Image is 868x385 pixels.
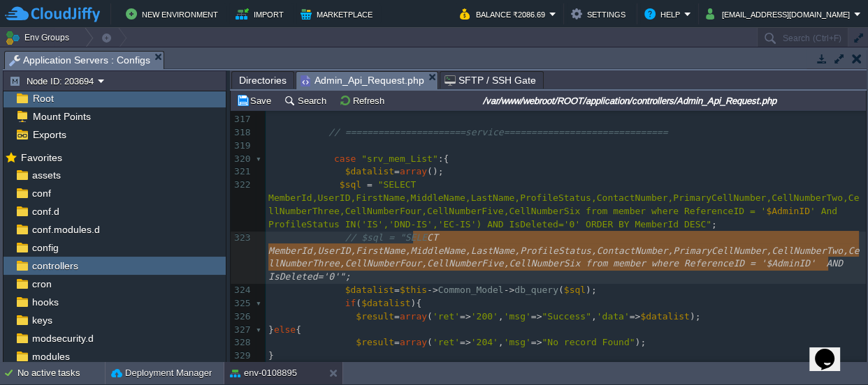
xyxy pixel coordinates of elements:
[411,298,422,308] span: ){
[29,332,96,345] a: modsecurity.d
[640,311,689,322] span: $datalist
[268,324,274,335] span: }
[433,337,460,347] span: 'ret'
[29,314,55,326] a: keys
[231,284,253,297] div: 324
[345,298,356,308] span: if
[231,324,253,337] div: 327
[427,166,443,176] span: ();
[345,232,427,243] span: // $sql = "SELE
[460,6,549,22] button: Balance ₹2086.69
[231,349,253,363] div: 329
[444,72,536,89] span: SFTP / SSH Gate
[17,362,105,384] div: No active tasks
[711,219,717,229] span: ;
[231,297,253,310] div: 325
[29,187,53,199] span: conf
[356,337,394,347] span: $result
[231,126,253,139] div: 318
[427,311,433,322] span: (
[433,311,460,322] span: 'ret'
[597,311,630,322] span: 'data'
[504,337,531,347] span: 'msg'
[29,223,102,236] span: conf.modules.d
[231,153,253,166] div: 320
[29,169,63,181] span: assets
[231,179,253,192] div: 322
[29,205,62,218] a: conf.d
[400,337,427,347] span: array
[542,337,635,347] span: "No record Found"
[531,337,542,347] span: =>
[345,285,394,295] span: $datalist
[5,28,74,47] button: Env Groups
[400,166,427,176] span: array
[301,72,424,89] span: Admin_Api_Request.php
[635,337,646,347] span: );
[345,166,394,176] span: $datalist
[542,311,591,322] span: "Success"
[296,71,438,89] li: /var/www/webroot/ROOT/application/controllers/Admin_Api_Request.php
[564,285,586,295] span: $sql
[18,151,64,164] span: Favorites
[231,165,253,179] div: 321
[471,337,498,347] span: '204'
[400,285,427,295] span: $this
[30,110,93,123] a: Mount Points
[111,366,212,380] button: Deployment Manager
[394,166,400,176] span: =
[29,350,72,363] span: modules
[438,285,504,295] span: Common_Model
[9,75,98,87] button: Node ID: 203694
[9,52,150,69] span: Application Servers : Configs
[334,153,356,164] span: case
[231,336,253,349] div: 328
[394,337,400,347] span: =
[268,206,843,229] span: ' And ProfileStatus IN('IS','DND-IS','EC-IS') AND IsDeleted='0' ORDER BY MemberId DESC"
[30,128,68,141] a: Exports
[231,232,253,245] div: 323
[296,324,301,335] span: {
[5,6,100,23] img: CloudJiffy
[29,296,61,308] a: hooks
[498,311,504,322] span: ,
[514,285,558,295] span: db_query
[498,337,504,347] span: ,
[29,259,80,272] a: controllers
[558,285,564,295] span: (
[340,179,361,190] span: $sql
[427,285,438,295] span: ->
[18,152,64,163] a: Favorites
[29,241,61,254] a: config
[367,179,372,190] span: =
[361,298,410,308] span: $datalist
[361,153,438,164] span: "srv_mem_List"
[460,311,471,322] span: =>
[571,6,630,22] button: Settings
[809,329,854,371] iframe: chat widget
[591,311,597,322] span: ,
[706,6,854,22] button: [EMAIL_ADDRESS][DOMAIN_NAME]
[400,311,427,322] span: array
[328,127,667,137] span: // ======================service==============================
[460,337,471,347] span: =>
[504,285,515,295] span: ->
[236,6,288,22] button: Import
[531,311,542,322] span: =>
[394,311,400,322] span: =
[394,285,400,295] span: =
[30,92,56,105] a: Root
[29,278,54,290] a: cron
[586,285,597,295] span: );
[236,94,275,107] button: Save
